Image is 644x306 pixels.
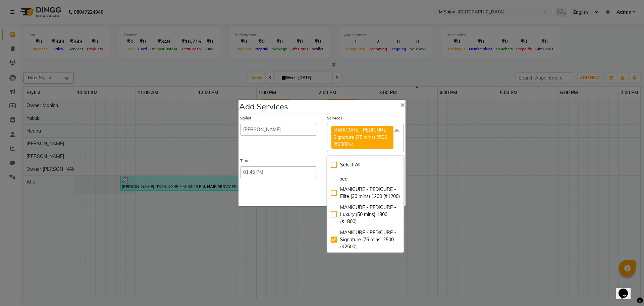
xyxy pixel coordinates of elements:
label: Services [327,115,342,121]
a: x [350,141,353,147]
input: multiselect-search [331,175,400,183]
button: Close [395,95,410,114]
div: MANICURE - PEDICURE - Luxury (50 mins) 1800 (₹1800) [331,204,400,225]
span: MANICURE - PEDICURE - Signature (75 mins) 2500 (₹2500) [333,127,389,147]
div: MANICURE - PEDICURE - Elite (30 mins) 1200 (₹1200) [331,186,400,200]
label: Time [240,158,250,164]
label: Stylist [240,115,251,121]
iframe: chat widget [616,279,637,299]
div: Select All [331,161,400,168]
h4: Add Services [239,100,288,112]
span: × [400,99,405,109]
div: MANICURE - PEDICURE - Signature (75 mins) 2500 (₹2500) [331,229,400,250]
